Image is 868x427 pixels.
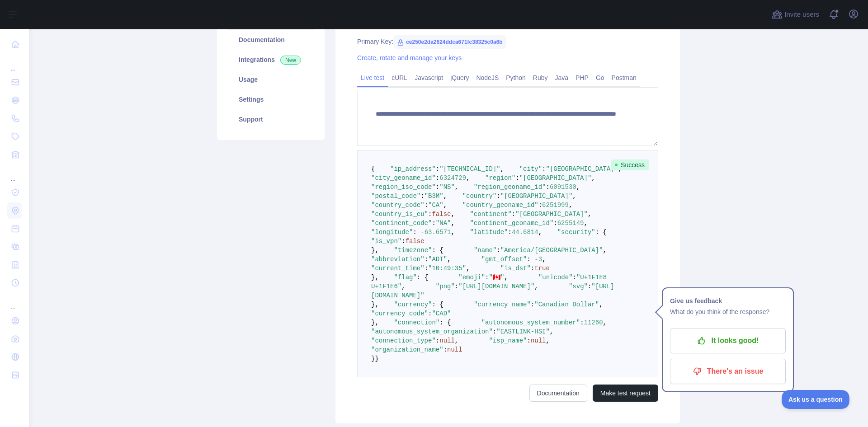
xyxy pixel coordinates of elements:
[599,301,603,308] span: ,
[670,328,786,353] button: It looks good!
[770,7,821,22] button: Invite users
[472,70,502,85] a: NodeJS
[529,70,552,85] a: Ruby
[228,89,314,109] a: Settings
[529,385,587,402] a: Documentation
[439,319,451,326] span: : {
[538,256,542,263] span: 3
[228,50,314,70] a: Integrations New
[534,283,538,290] span: ,
[371,183,436,191] span: "region_iso_code"
[670,296,786,306] h1: Give us feedback
[357,37,658,46] div: Primary Key:
[455,337,458,344] span: ,
[489,274,505,281] span: "🇨🇦"
[447,346,462,353] span: null
[569,283,588,290] span: "svg"
[496,192,500,200] span: :
[584,220,588,227] span: ,
[552,70,572,85] a: Java
[425,229,451,236] span: 63.6571
[443,202,447,209] span: ,
[534,301,599,308] span: "Canadian Dollar"
[413,229,424,236] span: : -
[393,35,506,49] span: ce250e2da2624ddca671fc38325c0a6b
[371,256,425,263] span: "abbreviation"
[466,174,470,182] span: ,
[432,247,443,254] span: : {
[572,70,592,85] a: PHP
[462,202,538,209] span: "country_geoname_id"
[436,283,455,290] span: "png"
[228,109,314,129] a: Support
[371,229,413,236] span: "longitude"
[394,247,432,254] span: "timezone"
[588,211,591,218] span: ,
[611,160,649,170] span: Success
[670,306,786,317] p: What do you think of the response?
[458,274,485,281] span: "emoji"
[608,70,640,85] a: Postman
[512,229,538,236] span: 44.6814
[371,247,379,254] span: },
[519,165,542,173] span: "city"
[371,202,425,209] span: "country_code"
[534,265,550,272] span: true
[489,337,527,344] span: "isp_name"
[394,301,432,308] span: "currency"
[443,192,447,200] span: ,
[527,256,538,263] span: : -
[425,192,443,200] span: "B3M"
[569,202,572,209] span: ,
[485,274,489,281] span: :
[371,301,379,308] span: },
[677,364,779,379] p: There's an issue
[531,337,546,344] span: null
[357,70,388,85] a: Live test
[470,229,508,236] span: "latitude"
[677,333,779,348] p: It looks good!
[550,328,553,335] span: ,
[371,220,432,227] span: "continent_code"
[7,54,22,72] div: ...
[493,328,496,335] span: :
[371,319,379,326] span: },
[546,183,550,191] span: :
[474,301,531,308] span: "currency_name"
[371,238,401,245] span: "is_vpn"
[371,192,420,200] span: "postal_code"
[546,337,550,344] span: ,
[432,310,451,317] span: "CAD"
[496,247,500,254] span: :
[371,165,375,173] span: {
[428,211,432,218] span: :
[500,265,531,272] span: "is_dst"
[573,274,576,281] span: :
[406,238,425,245] span: false
[466,265,470,272] span: ,
[782,390,850,409] iframe: Toggle Customer Support
[485,174,515,182] span: "region"
[603,319,607,326] span: ,
[436,174,439,182] span: :
[357,54,462,61] a: Create, rotate and manage your keys
[439,165,500,173] span: "[TECHNICAL_ID]"
[432,211,451,218] span: false
[425,202,428,209] span: :
[228,70,314,89] a: Usage
[538,274,573,281] span: "unicode"
[508,229,511,236] span: :
[375,355,378,362] span: }
[401,238,405,245] span: :
[592,70,608,85] a: Go
[784,9,819,20] span: Invite users
[504,274,508,281] span: ,
[474,247,496,254] span: "name"
[595,229,607,236] span: : {
[428,202,443,209] span: "CA"
[228,30,314,50] a: Documentation
[576,183,580,191] span: ,
[388,70,411,85] a: cURL
[591,174,595,182] span: ,
[280,56,301,65] span: New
